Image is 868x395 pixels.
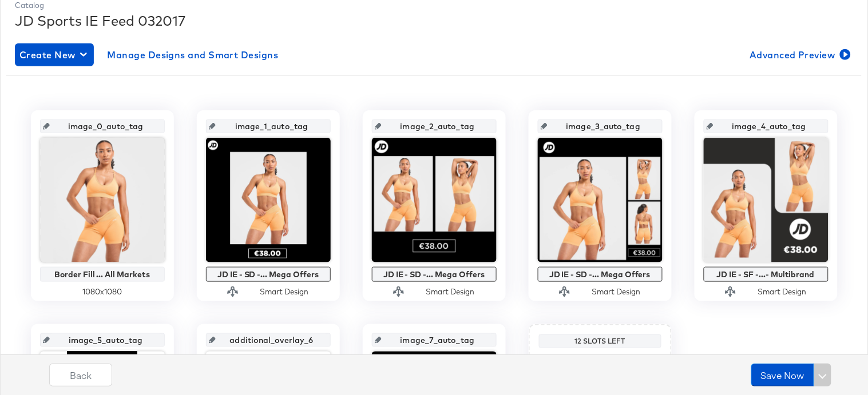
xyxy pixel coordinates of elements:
[751,364,814,386] button: Save Now
[260,286,309,297] div: Smart Design
[542,337,659,346] div: 12 Slots Left
[750,47,849,63] span: Advanced Preview
[592,286,641,297] div: Smart Design
[43,270,162,279] div: Border Fill ... All Markets
[758,286,807,297] div: Smart Design
[49,364,112,386] button: Back
[707,270,826,279] div: JD IE - SF -...- Multibrand
[40,286,165,297] div: 1080 x 1080
[103,43,283,66] button: Manage Designs and Smart Designs
[108,47,279,63] span: Manage Designs and Smart Designs
[19,47,89,63] span: Create New
[15,43,94,66] button: Create New
[541,270,660,279] div: JD IE - SD -... Mega Offers
[375,270,494,279] div: JD IE - SD -... Mega Offers
[209,270,328,279] div: JD IE - SD -... Mega Offers
[745,43,853,66] button: Advanced Preview
[15,11,853,30] div: JD Sports IE Feed 032017
[426,286,475,297] div: Smart Design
